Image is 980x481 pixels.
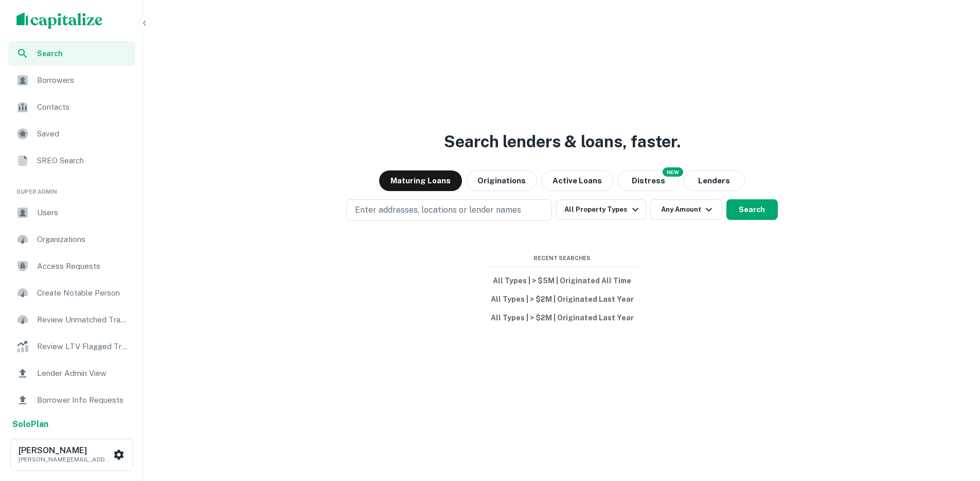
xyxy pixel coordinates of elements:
[355,204,521,216] p: Enter addresses, locations or lender names
[556,199,646,220] button: All Property Types
[726,199,778,220] button: Search
[8,334,135,359] a: Review LTV Flagged Transactions
[485,308,639,327] button: All Types | > $2M | Originated Last Year
[8,361,135,386] a: Lender Admin View
[617,170,679,191] button: Search distressed loans with lien and other non-mortgage details.
[346,199,552,221] button: Enter addresses, locations or lender names
[37,340,129,353] span: Review LTV Flagged Transactions
[8,307,135,332] a: Review Unmatched Transactions
[37,367,129,380] span: Lender Admin View
[8,148,135,173] a: SREO Search
[37,154,129,167] span: SREO Search
[650,199,722,220] button: Any Amount
[8,200,135,225] a: Users
[8,95,135,119] a: Contacts
[663,167,683,177] div: NEW
[466,170,537,191] button: Originations
[929,399,980,448] iframe: Chat Widget
[485,290,639,308] button: All Types | > $2M | Originated Last Year
[8,41,135,66] a: Search
[37,207,129,219] span: Users
[8,227,135,252] a: Organizations
[444,129,681,154] h3: Search lenders & loans, faster.
[19,455,111,464] p: [PERSON_NAME][EMAIL_ADDRESS][DOMAIN_NAME]
[37,48,129,59] span: Search
[541,170,613,191] button: Active Loans
[19,446,111,455] h6: [PERSON_NAME]
[8,175,135,200] li: Super Admin
[37,314,129,326] span: Review Unmatched Transactions
[379,170,462,191] button: Maturing Loans
[37,287,129,299] span: Create Notable Person
[10,439,133,471] button: [PERSON_NAME][PERSON_NAME][EMAIL_ADDRESS][DOMAIN_NAME]
[37,260,129,272] span: Access Requests
[37,394,129,406] span: Borrower Info Requests
[8,388,135,413] a: Borrower Info Requests
[683,170,745,191] button: Lenders
[37,74,129,87] span: Borrowers
[485,254,639,263] span: Recent Searches
[485,271,639,290] button: All Types | > $5M | Originated All Time
[8,254,135,279] a: Access Requests
[8,68,135,93] a: Borrowers
[12,419,48,429] strong: Solo Plan
[8,122,135,146] a: Saved
[12,418,48,431] a: SoloPlan
[16,12,103,29] img: capitalize-logo.png
[8,281,135,305] a: Create Notable Person
[37,233,129,246] span: Organizations
[37,101,129,113] span: Contacts
[37,128,129,140] span: Saved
